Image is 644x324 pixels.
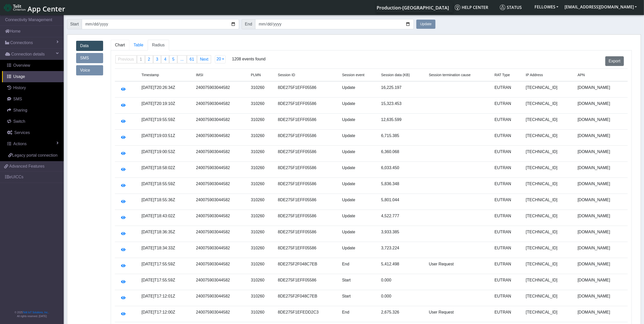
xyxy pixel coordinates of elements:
[523,242,574,258] td: [TECHNICAL_ID]
[523,130,574,146] td: [TECHNICAL_ID]
[574,226,627,242] td: [DOMAIN_NAME]
[180,57,184,61] span: ...
[574,81,627,98] td: [DOMAIN_NAME]
[215,55,226,63] button: 20
[139,306,193,322] td: [DATE]T17:12:00Z
[426,306,491,322] td: User Request
[574,98,627,114] td: [DOMAIN_NAME]
[495,73,510,77] span: RAT Type
[339,178,378,194] td: Update
[248,130,275,146] td: 310260
[339,258,378,274] td: End
[142,73,159,77] span: Timestamp
[491,226,523,242] td: EUTRAN
[2,116,64,127] a: Switch
[574,210,627,226] td: [DOMAIN_NAME]
[377,5,449,11] span: Production-[GEOGRAPHIC_DATA]
[561,2,640,11] button: [EMAIL_ADDRESS][DOMAIN_NAME]
[193,178,248,194] td: 240075903044582
[248,242,275,258] td: 310260
[232,56,266,70] span: 1208 events found
[378,178,426,194] td: 5,836.348
[339,290,378,306] td: Start
[248,210,275,226] td: 310260
[491,274,523,290] td: EUTRAN
[248,146,275,162] td: 310260
[193,274,248,290] td: 240075903044582
[275,81,339,98] td: 8DE275F1EFF05586
[378,258,426,274] td: 5,412.498
[378,306,426,322] td: 2,675.326
[342,73,364,77] span: Session event
[574,274,627,290] td: [DOMAIN_NAME]
[500,5,522,10] span: Status
[275,226,339,242] td: 8DE275F1EFF05586
[248,178,275,194] td: 310260
[139,194,193,210] td: [DATE]T18:55:36Z
[275,162,339,178] td: 8DE275F1EFF05586
[381,73,410,77] span: Session data (KB)
[156,57,158,61] span: 3
[376,2,449,12] a: Your current platform instance
[190,57,194,61] span: 61
[164,57,166,61] span: 4
[426,258,491,274] td: User Request
[523,194,574,210] td: [TECHNICAL_ID]
[76,53,103,63] a: SMS
[248,258,275,274] td: 310260
[378,274,426,290] td: 0.000
[523,98,574,114] td: [TECHNICAL_ID]
[11,51,45,57] span: Connection details
[491,162,523,178] td: EUTRAN
[526,73,543,77] span: IP Address
[275,98,339,114] td: 8DE275F1EFF05586
[193,194,248,210] td: 240075903044582
[248,81,275,98] td: 310260
[491,194,523,210] td: EUTRAN
[378,114,426,130] td: 12,635.599
[523,81,574,98] td: [TECHNICAL_ID]
[574,290,627,306] td: [DOMAIN_NAME]
[498,2,531,12] a: Status
[491,114,523,130] td: EUTRAN
[13,142,26,146] span: Actions
[523,162,574,178] td: [TECHNICAL_ID]
[148,57,150,61] span: 2
[13,108,27,112] span: Sharing
[491,290,523,306] td: EUTRAN
[378,81,426,98] td: 16,225.197
[275,114,339,130] td: 8DE275F1EFF05586
[9,163,45,169] span: Advanced Features
[378,194,426,210] td: 5,801.044
[13,97,22,101] span: SMS
[251,73,261,77] span: PLMN
[111,40,632,50] ul: Tabs
[339,274,378,290] td: Start
[139,162,193,178] td: [DATE]T18:58:02Z
[140,57,142,61] span: 1
[2,138,64,150] a: Actions
[152,43,165,47] span: Radius
[76,65,103,75] a: Voice
[248,194,275,210] td: 310260
[339,242,378,258] td: Update
[523,210,574,226] td: [TECHNICAL_ID]
[574,146,627,162] td: [DOMAIN_NAME]
[193,130,248,146] td: 240075903044582
[139,210,193,226] td: [DATE]T18:43:02Z
[2,93,64,105] a: SMS
[139,226,193,242] td: [DATE]T18:36:35Z
[491,146,523,162] td: EUTRAN
[378,98,426,114] td: 15,323.453
[4,2,64,13] a: App Center
[28,4,65,13] span: App Center
[574,258,627,274] td: [DOMAIN_NAME]
[605,56,624,66] button: Export
[275,130,339,146] td: 8DE275F1EFF05586
[378,146,426,162] td: 6,360.068
[491,210,523,226] td: EUTRAN
[216,57,221,61] span: 20
[574,162,627,178] td: [DOMAIN_NAME]
[242,19,255,29] span: End
[139,130,193,146] td: [DATE]T19:03:51Z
